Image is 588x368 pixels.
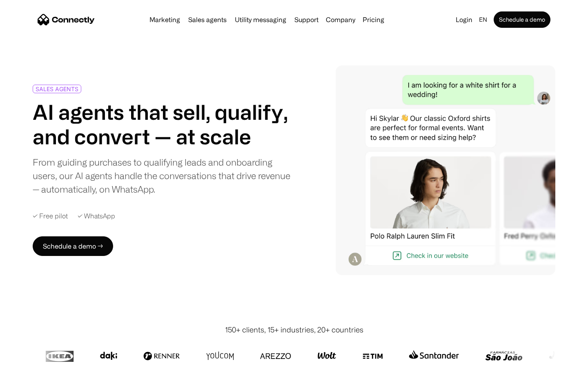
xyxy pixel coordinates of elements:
[16,354,49,365] ul: Language list
[291,16,322,23] a: Support
[185,16,230,23] a: Sales agents
[479,14,487,25] div: en
[33,212,68,220] div: ✓ Free pilot
[8,353,49,365] aside: Language selected: English
[78,212,115,220] div: ✓ WhatsApp
[33,155,291,196] div: From guiding purchases to qualifying leads and onboarding users, our AI agents handle the convers...
[494,11,550,28] a: Schedule a demo
[359,16,388,23] a: Pricing
[33,236,113,256] a: Schedule a demo →
[326,14,355,25] div: Company
[146,16,183,23] a: Marketing
[232,16,290,23] a: Utility messaging
[33,100,291,149] h1: AI agents that sell, qualify, and convert — at scale
[225,324,363,335] div: 150+ clients, 15+ industries, 20+ countries
[36,86,78,92] div: SALES AGENTS
[452,14,476,25] a: Login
